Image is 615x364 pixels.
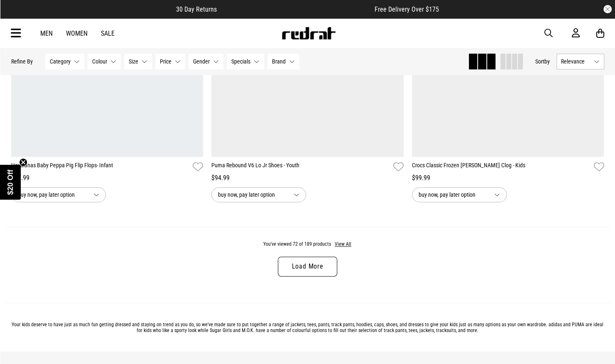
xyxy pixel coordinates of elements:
button: Colour [88,54,121,69]
a: Crocs Classic Frozen [PERSON_NAME] Clog - Kids [412,161,590,173]
div: $37.99 [11,173,203,183]
span: Free Delivery Over $175 [375,5,439,13]
img: Redrat logo [281,27,336,39]
button: Sortby [535,56,550,66]
button: Category [45,54,84,69]
span: buy now, pay later option [18,190,87,200]
div: $99.99 [412,173,604,183]
a: Women [66,29,88,37]
a: Havaianas Baby Peppa Pig Flip Flops- Infant [11,161,190,173]
button: Close teaser [19,158,27,166]
a: Men [40,29,53,37]
span: Size [129,58,138,65]
span: buy now, pay later option [419,190,488,200]
span: 30 Day Returns [176,5,217,13]
span: Price [160,58,172,65]
p: Your kids deserve to have just as much fun getting dressed and staying on trend as you do, so we'... [11,322,604,333]
button: Open LiveChat chat widget [7,3,32,28]
span: Category [50,58,71,65]
span: buy now, pay later option [218,190,287,200]
span: Relevance [561,58,590,65]
span: Specials [231,58,250,65]
p: Refine By [11,58,33,65]
div: $94.99 [211,173,404,183]
span: by [544,58,550,65]
span: $20 Off [6,169,15,195]
span: You've viewed 72 of 189 products [263,241,331,247]
a: Sale [101,29,115,37]
button: Brand [267,54,299,69]
span: Gender [193,58,210,65]
button: buy now, pay later option [211,187,306,202]
button: Relevance [556,54,604,69]
button: Gender [189,54,223,69]
button: View All [334,241,352,248]
iframe: Customer reviews powered by Trustpilot [233,5,358,13]
button: Price [155,54,185,69]
button: buy now, pay later option [412,187,507,202]
button: Specials [227,54,264,69]
button: buy now, pay later option [11,187,106,202]
span: Colour [92,58,107,65]
a: Load More [278,257,337,276]
button: Size [124,54,152,69]
a: Puma Rebound V6 Lo Jr Shoes - Youth [211,161,390,173]
span: Brand [272,58,286,65]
